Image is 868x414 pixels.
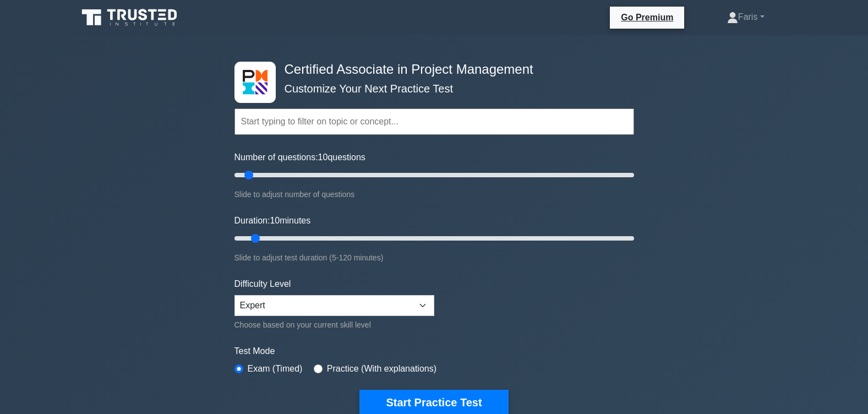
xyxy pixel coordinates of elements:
a: Go Premium [614,10,680,24]
label: Number of questions: questions [234,151,365,164]
div: Choose based on your current skill level [234,318,434,331]
label: Exam (Timed) [248,362,303,375]
label: Practice (With explanations) [327,362,436,375]
span: 10 [318,152,328,162]
label: Duration: minutes [234,214,311,227]
h4: Certified Associate in Project Management [280,62,580,78]
div: Slide to adjust number of questions [234,188,634,201]
span: 10 [270,216,280,225]
label: Test Mode [234,345,634,358]
input: Start typing to filter on topic or concept... [234,108,634,135]
a: Faris [701,6,791,28]
label: Difficulty Level [234,277,291,291]
div: Slide to adjust test duration (5-120 minutes) [234,251,634,264]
